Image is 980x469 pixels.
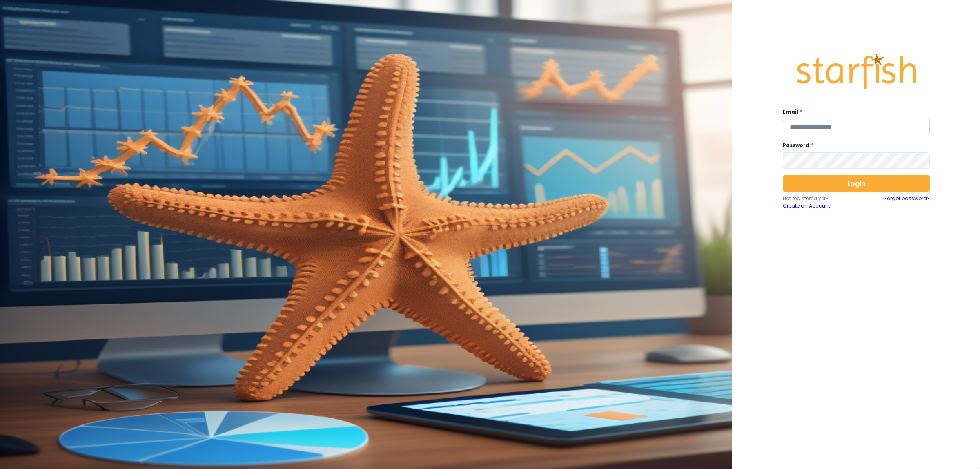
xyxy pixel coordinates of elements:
[783,202,856,210] a: Create an Account!
[884,195,930,210] a: Forgot password?
[783,142,925,149] label: Password
[783,175,930,192] button: Login
[795,46,918,97] img: Logo.42cb71d561138c82c4ab.png
[783,195,856,202] p: Not registered yet?
[783,108,925,116] label: Email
